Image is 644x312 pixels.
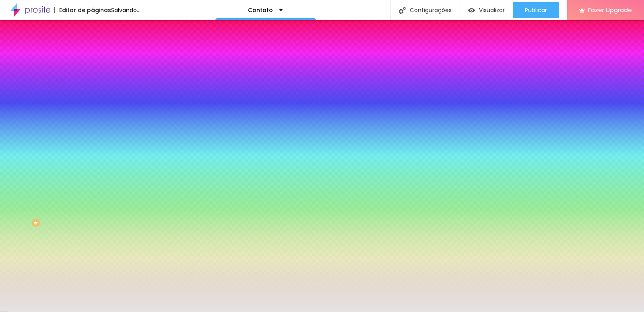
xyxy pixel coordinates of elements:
p: Contato [248,7,273,13]
button: Publicar [513,2,559,18]
span: Publicar [525,7,547,13]
div: Editor de páginas [54,7,111,13]
img: view-1.svg [468,7,475,14]
span: Visualizar [479,7,505,13]
button: Visualizar [460,2,513,18]
div: Salvando... [111,7,140,13]
img: Icone [399,7,406,14]
span: Fazer Upgrade [588,6,632,13]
